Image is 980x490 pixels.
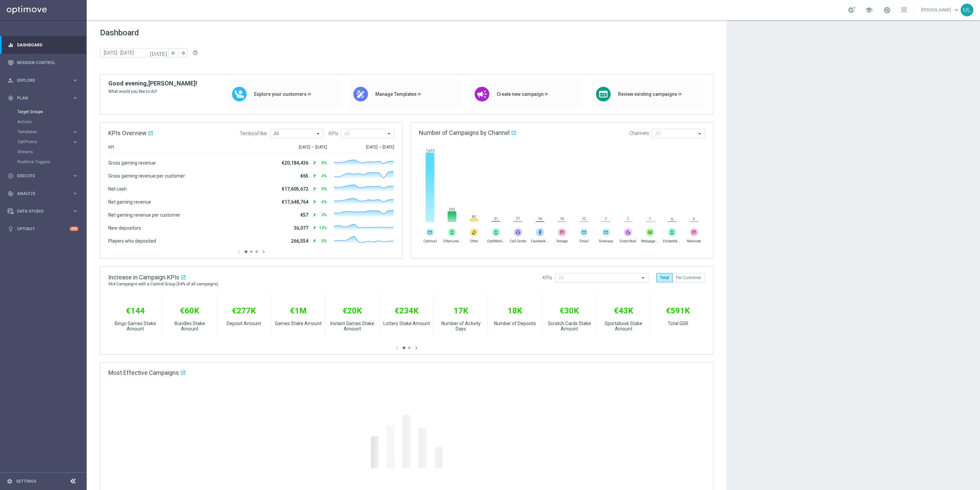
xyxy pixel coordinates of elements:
[72,77,78,83] i: keyboard_arrow_right
[8,77,72,83] div: Explore
[7,95,79,101] button: gps_fixed Plan keyboard_arrow_right
[8,95,14,101] i: gps_fixed
[8,173,72,179] div: Execute
[17,192,72,196] span: Analyze
[17,209,72,213] span: Data Studio
[953,6,960,14] span: keyboard_arrow_down
[70,227,78,231] div: +10
[8,77,14,83] i: person_search
[7,226,79,232] button: lightbulb Optibot +10
[7,60,79,65] button: Mission Control
[8,36,78,54] div: Dashboard
[72,208,78,214] i: keyboard_arrow_right
[865,6,873,14] span: school
[17,137,86,147] div: OptiPromo
[8,42,14,48] i: equalizer
[17,139,79,145] button: OptiPromo keyboard_arrow_right
[17,174,72,178] span: Execute
[16,479,36,483] a: Settings
[7,191,79,196] button: track_changes Analyze keyboard_arrow_right
[17,107,86,117] div: Target Groups
[17,109,69,114] a: Target Groups
[72,190,78,197] i: keyboard_arrow_right
[17,147,86,157] div: Streams
[17,78,72,82] span: Explore
[17,36,78,54] a: Dashboard
[17,54,78,71] a: Mission Control
[17,220,70,238] a: Optibot
[961,4,973,16] div: ML
[8,191,72,197] div: Analyze
[17,119,69,125] a: Actions
[17,129,79,135] button: Templates keyboard_arrow_right
[18,140,72,144] div: OptiPromo
[8,54,78,71] div: Mission Control
[8,220,78,238] div: Optibot
[18,140,65,144] span: OptiPromo
[8,226,14,232] i: lightbulb
[17,127,86,137] div: Templates
[7,209,79,214] button: Data Studio keyboard_arrow_right
[72,129,78,135] i: keyboard_arrow_right
[17,159,69,165] a: Realtime Triggers
[8,173,14,179] i: play_circle_outline
[18,130,72,134] div: Templates
[17,157,86,167] div: Realtime Triggers
[7,42,79,48] button: equalizer Dashboard
[7,478,13,484] i: settings
[72,139,78,145] i: keyboard_arrow_right
[17,149,69,155] a: Streams
[8,208,72,214] div: Data Studio
[17,117,86,127] div: Actions
[72,173,78,179] i: keyboard_arrow_right
[920,5,961,15] a: [PERSON_NAME]keyboard_arrow_down
[8,95,72,101] div: Plan
[8,191,14,197] i: track_changes
[7,173,79,179] button: play_circle_outline Execute keyboard_arrow_right
[7,78,79,83] button: person_search Explore keyboard_arrow_right
[18,130,65,134] span: Templates
[72,95,78,101] i: keyboard_arrow_right
[17,96,72,100] span: Plan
